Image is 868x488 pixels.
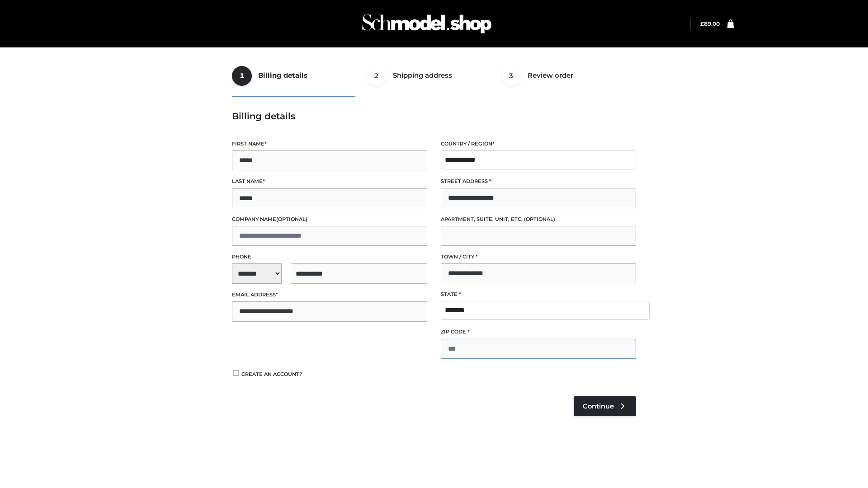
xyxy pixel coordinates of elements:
a: Continue [574,396,636,416]
label: State [441,290,636,299]
label: First name [232,140,427,148]
label: Street address [441,177,636,186]
label: Country / Region [441,140,636,148]
label: Last name [232,177,427,186]
label: ZIP Code [441,328,636,336]
label: Email address [232,291,427,299]
span: (optional) [276,216,307,222]
input: Create an account? [232,370,240,376]
bdi: 89.00 [700,20,720,27]
span: (optional) [524,216,555,222]
a: £89.00 [700,20,720,27]
label: Company name [232,215,427,224]
label: Apartment, suite, unit, etc. [441,215,636,224]
label: Town / City [441,253,636,261]
img: Schmodel Admin 964 [359,6,495,42]
label: Phone [232,253,427,261]
span: Continue [583,402,614,410]
h3: Billing details [232,111,636,122]
span: £ [700,20,704,27]
span: Create an account? [241,371,302,377]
